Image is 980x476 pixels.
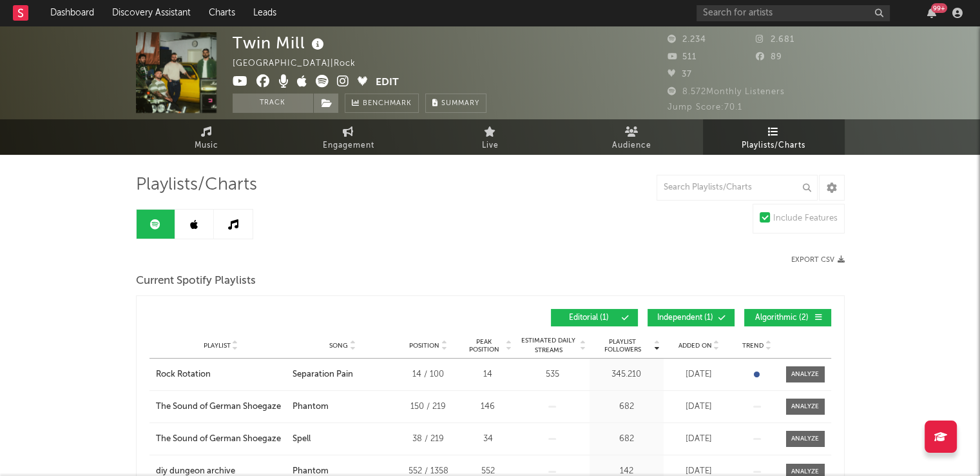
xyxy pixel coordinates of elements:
span: Benchmark [363,96,412,112]
div: The Sound of German Shoegaze [156,433,281,446]
span: Playlists/Charts [136,177,257,193]
div: 99 + [931,3,947,13]
button: Edit [376,75,399,91]
div: Twin Mill [233,32,327,54]
input: Search for artists [697,5,890,21]
div: 682 [593,401,660,413]
div: 14 [464,368,512,381]
a: Playlists/Charts [703,119,845,155]
span: 511 [668,53,697,61]
span: 2.234 [668,35,706,44]
a: The Sound of German Shoegaze [156,433,286,446]
div: [DATE] [667,368,731,381]
span: Estimated Daily Streams [519,336,579,355]
a: Music [136,119,278,155]
span: Playlists/Charts [742,138,805,154]
div: Phantom [293,401,329,413]
div: [DATE] [667,401,731,413]
button: Algorithmic(2) [744,309,831,326]
span: Music [195,138,218,154]
span: Live [482,138,499,154]
span: Playlist Followers [593,338,653,353]
span: Algorithmic ( 2 ) [753,314,812,322]
div: The Sound of German Shoegaze [156,401,281,413]
a: The Sound of German Shoegaze [156,401,286,413]
a: Engagement [278,119,419,155]
div: Rock Rotation [156,368,211,381]
input: Search Playlists/Charts [657,175,818,201]
span: Trend [742,342,764,350]
span: Peak Position [464,338,504,353]
button: Track [233,94,313,113]
span: Engagement [323,138,374,154]
span: Current Spotify Playlists [136,273,256,289]
div: Separation Pain [293,368,353,381]
span: Song [329,342,348,350]
div: Spell [293,433,311,446]
div: 535 [519,368,586,381]
a: Audience [561,119,703,155]
div: [DATE] [667,433,731,446]
span: Jump Score: 70.1 [668,103,742,112]
span: Independent ( 1 ) [656,314,715,322]
div: 38 / 219 [399,433,457,446]
span: Playlist [204,342,231,350]
div: [GEOGRAPHIC_DATA] | Rock [233,56,370,72]
a: Live [419,119,561,155]
span: Editorial ( 1 ) [559,314,619,322]
div: 345.210 [593,368,660,381]
button: Independent(1) [648,309,735,326]
span: 2.681 [756,35,794,44]
span: Added On [678,342,712,350]
div: 682 [593,433,660,446]
button: 99+ [927,8,936,18]
span: 8.572 Monthly Listeners [668,88,785,96]
div: 150 / 219 [399,401,457,413]
span: 89 [756,53,782,61]
div: Include Features [773,211,838,226]
span: Summary [441,100,479,107]
a: Benchmark [345,94,419,113]
span: 37 [668,70,692,79]
a: Rock Rotation [156,368,286,381]
span: Position [409,342,439,350]
button: Export CSV [791,256,845,264]
div: 14 / 100 [399,368,457,381]
button: Editorial(1) [551,309,638,326]
div: 146 [464,401,512,413]
div: 34 [464,433,512,446]
button: Summary [425,94,486,113]
span: Audience [612,138,651,154]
